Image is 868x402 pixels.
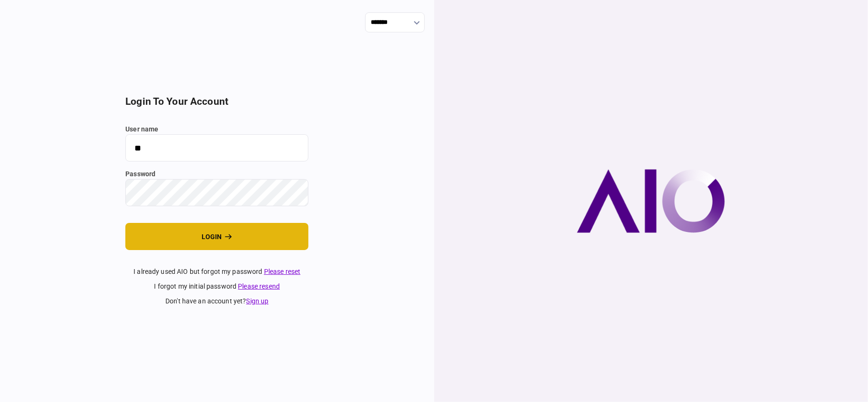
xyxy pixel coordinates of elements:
label: user name [125,124,308,134]
a: Please resend [238,282,280,290]
a: Please reset [264,268,301,275]
input: show language options [365,12,425,32]
input: password [125,179,308,206]
div: I forgot my initial password [125,281,308,291]
label: password [125,169,308,179]
input: user name [125,134,308,161]
img: AIO company logo [577,169,725,233]
h2: login to your account [125,96,308,108]
a: Sign up [246,297,269,305]
div: I already used AIO but forgot my password [125,267,308,277]
button: login [125,223,308,250]
div: don't have an account yet ? [125,296,308,306]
